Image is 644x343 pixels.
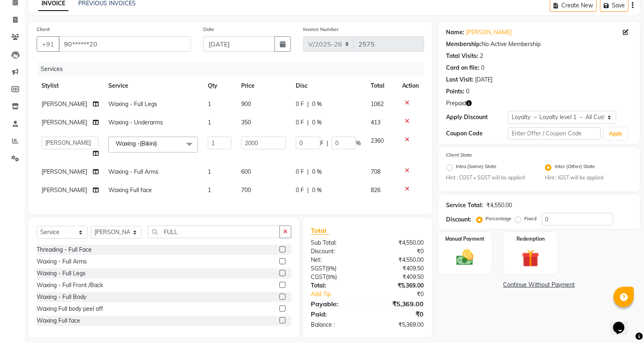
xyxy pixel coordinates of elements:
[327,139,328,148] span: |
[241,100,251,108] span: 900
[367,264,430,273] div: ₹409.50
[103,77,203,95] th: Service
[466,87,470,96] div: 0
[517,235,545,243] label: Redemption
[312,100,322,108] span: 0 %
[371,137,384,144] span: 2360
[367,299,430,309] div: ₹5,369.00
[236,77,291,95] th: Price
[208,168,211,175] span: 1
[203,77,236,95] th: Qty
[367,309,430,319] div: ₹0
[367,273,430,281] div: ₹409.50
[466,28,512,37] a: [PERSON_NAME]
[291,77,366,95] th: Disc
[371,100,384,108] span: 1062
[440,281,638,289] a: Continue Without Payment
[446,113,508,122] div: Apply Discount
[446,40,632,49] div: No Active Membership
[555,163,595,173] label: Inter (Other) State
[371,168,380,175] span: 708
[208,119,211,126] span: 1
[312,118,322,127] span: 0 %
[311,226,330,235] span: Total
[305,264,367,273] div: ( )
[327,265,335,272] span: 9%
[446,215,472,224] div: Discount:
[367,256,430,264] div: ₹4,550.00
[525,215,537,222] label: Fixed
[446,64,480,72] div: Card on file:
[42,168,87,175] span: [PERSON_NAME]
[307,168,309,176] span: |
[451,248,479,268] img: _cash.svg
[604,128,627,140] button: Apply
[241,168,251,175] span: 600
[108,168,158,175] span: Waxing - Full Arms
[37,293,86,301] div: Waxing - Full Body
[446,201,484,210] div: Service Total:
[327,274,335,280] span: 9%
[108,186,152,194] span: Waxing Full face
[517,248,544,269] img: _gift.svg
[157,140,160,147] a: x
[311,265,325,272] span: SGST
[148,226,280,238] input: Search or Scan
[37,269,86,278] div: Waxing - Full Legs
[305,309,367,319] div: Paid:
[480,52,484,60] div: 2
[312,186,322,195] span: 0 %
[305,256,367,264] div: Net:
[37,26,50,33] label: Client
[446,40,482,49] div: Membership:
[303,26,338,33] label: Invoice Number
[305,239,367,247] div: Sub Total:
[37,62,430,77] div: Services
[108,119,163,126] span: Waxing - Underarms
[37,77,103,95] th: Stylist
[305,321,367,329] div: Balance :
[456,163,497,173] label: Intra (Same) State
[545,174,632,181] small: Hint : IGST will be applied
[446,174,533,181] small: Hint : CGST + SGST will be applied
[305,290,378,299] a: Add Tip
[307,100,309,108] span: |
[371,119,380,126] span: 413
[305,273,367,281] div: ( )
[356,139,361,148] span: %
[37,257,87,266] div: Waxing - Full Arms
[366,77,397,95] th: Total
[116,140,157,147] span: Waxing -(Bikini)
[296,168,304,176] span: 0 F
[445,235,484,243] label: Manual Payment
[487,201,512,210] div: ₹4,550.00
[367,239,430,247] div: ₹4,550.00
[37,246,92,254] div: Threading - Full Face
[481,64,485,72] div: 0
[42,100,87,108] span: [PERSON_NAME]
[208,186,211,194] span: 1
[59,36,191,52] input: Search by Name/Mobile/Email/Code
[241,119,251,126] span: 350
[446,28,465,37] div: Name:
[305,247,367,256] div: Discount:
[320,139,323,148] span: F
[446,52,479,60] div: Total Visits:
[241,186,251,194] span: 700
[305,299,367,309] div: Payable:
[108,100,157,108] span: Waxing - Full Legs
[37,281,103,290] div: Waxing - Full Front /Back
[311,273,326,281] span: CGST
[208,100,211,108] span: 1
[42,186,87,194] span: [PERSON_NAME]
[397,77,424,95] th: Action
[367,281,430,290] div: ₹5,369.00
[446,87,465,96] div: Points:
[296,118,304,127] span: 0 F
[446,75,474,84] div: Last Visit:
[446,129,508,138] div: Coupon Code
[367,321,430,329] div: ₹5,369.00
[37,305,103,313] div: Waxing Full body peel off
[378,290,430,299] div: ₹0
[486,215,512,222] label: Percentage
